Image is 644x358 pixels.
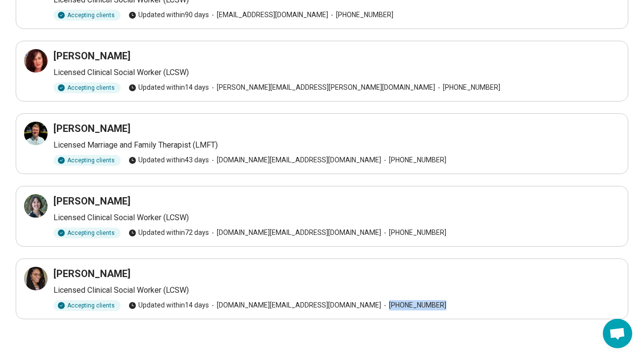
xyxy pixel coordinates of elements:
[129,82,209,93] span: Updated within 14 days
[209,228,381,238] span: [DOMAIN_NAME][EMAIL_ADDRESS][DOMAIN_NAME]
[129,300,209,310] span: Updated within 14 days
[53,82,121,93] div: Accepting clients
[53,194,130,208] h3: [PERSON_NAME]
[53,300,121,311] div: Accepting clients
[603,319,632,348] div: Open chat
[129,10,209,20] span: Updated within 90 days
[53,212,620,224] p: Licensed Clinical Social Worker (LCSW)
[53,139,620,151] p: Licensed Marriage and Family Therapist (LMFT)
[209,10,328,20] span: [EMAIL_ADDRESS][DOMAIN_NAME]
[53,267,130,281] h3: [PERSON_NAME]
[129,155,209,165] span: Updated within 43 days
[435,82,500,93] span: [PHONE_NUMBER]
[53,67,620,78] p: Licensed Clinical Social Worker (LCSW)
[129,228,209,238] span: Updated within 72 days
[328,10,393,20] span: [PHONE_NUMBER]
[381,300,446,310] span: [PHONE_NUMBER]
[381,155,446,165] span: [PHONE_NUMBER]
[53,49,130,63] h3: [PERSON_NAME]
[53,284,620,296] p: Licensed Clinical Social Worker (LCSW)
[209,82,435,93] span: [PERSON_NAME][EMAIL_ADDRESS][PERSON_NAME][DOMAIN_NAME]
[209,155,381,165] span: [DOMAIN_NAME][EMAIL_ADDRESS][DOMAIN_NAME]
[53,155,121,166] div: Accepting clients
[209,300,381,310] span: [DOMAIN_NAME][EMAIL_ADDRESS][DOMAIN_NAME]
[53,122,130,135] h3: [PERSON_NAME]
[53,10,121,21] div: Accepting clients
[381,228,446,238] span: [PHONE_NUMBER]
[53,228,121,238] div: Accepting clients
